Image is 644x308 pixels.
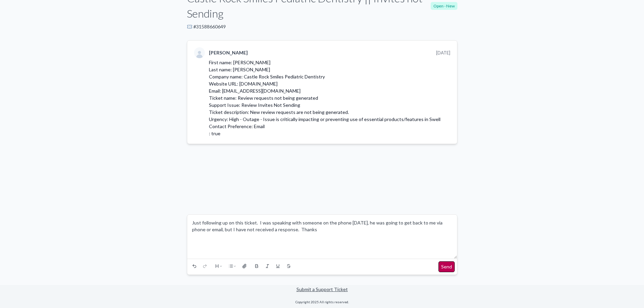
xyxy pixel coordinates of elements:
[209,101,450,109] div: Support Issue: Review Invites Not Sending
[187,23,457,30] div: # 31588660649
[296,286,348,292] a: Submit a Support Ticket
[209,94,450,101] div: Ticket name: Review requests not being generated
[209,123,450,130] div: Contact Preference: Email
[192,219,452,233] p: Just following up on this ticket. I was speaking with someone on the phone [DATE], he was going t...
[209,130,450,137] div: : true
[438,261,455,272] button: Send
[209,80,450,87] div: Website URL: [DOMAIN_NAME]
[209,66,450,73] div: Last name: [PERSON_NAME]
[209,49,248,56] span: [PERSON_NAME]
[194,47,205,58] div: Layne
[209,109,450,116] div: Ticket description: New review requests are not being generated.
[431,2,457,10] span: Open - New
[436,50,450,56] time: [DATE]
[209,87,450,94] div: Email: [EMAIL_ADDRESS][DOMAIN_NAME]
[209,116,450,123] div: Urgency: High - Outage - Issue is critically impacting or preventing use of essential products/fe...
[209,59,450,66] div: First name: [PERSON_NAME]
[209,73,450,80] div: Company name: Castle Rock Smiles Pediatric Dentistry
